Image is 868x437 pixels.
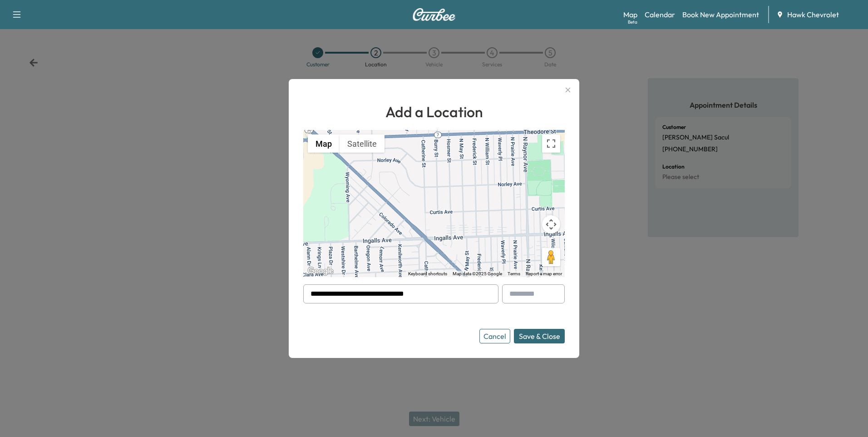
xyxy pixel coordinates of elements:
[526,271,562,276] a: Report a map error
[645,9,675,20] a: Calendar
[306,265,335,277] a: Open this area in Google Maps (opens a new window)
[542,134,560,153] button: Toggle fullscreen view
[303,101,565,123] h1: Add a Location
[542,215,560,233] button: Map camera controls
[787,9,839,20] span: Hawk Chevrolet
[412,8,456,21] img: Curbee Logo
[514,329,565,343] button: Save & Close
[628,19,637,25] div: Beta
[682,9,759,20] a: Book New Appointment
[306,265,335,277] img: Google
[340,134,385,153] button: Show satellite imagery
[308,134,340,153] button: Show street map
[453,271,502,276] span: Map data ©2025 Google
[479,329,510,343] button: Cancel
[508,271,520,276] a: Terms
[408,271,447,277] button: Keyboard shortcuts
[542,248,560,266] button: Drag Pegman onto the map to open Street View
[623,9,637,20] a: MapBeta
